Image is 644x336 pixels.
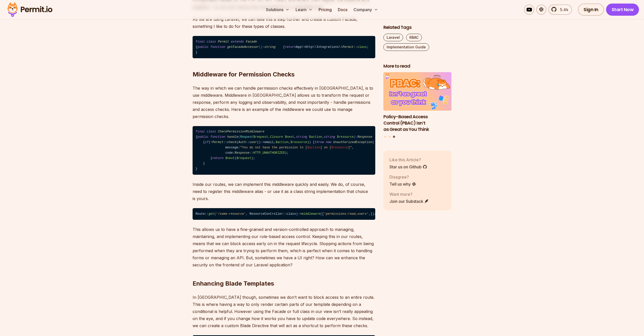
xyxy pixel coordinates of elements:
code: { { (! :: ( :: ()->email, , )) { ( message: , code: :: ); } ( ); } } [193,126,375,175]
a: Sign In [578,4,604,16]
span: CheckPermissionMiddleware [218,130,264,133]
span: ( ): [196,135,372,144]
a: Join our Substack [389,198,429,204]
button: Solutions [264,5,292,15]
span: $next [225,156,235,160]
a: Implementation Guide [383,43,429,51]
span: $resource [337,135,354,139]
button: Learn [294,5,315,15]
span: throw [315,141,324,144]
span: if [205,141,209,144]
div: Posts [383,72,452,139]
img: Policy-Based Access Control (PBAC) Isn’t as Great as You Think [383,72,452,111]
span: string [296,135,307,139]
span: Request , , , [240,135,354,139]
span: $resource [331,146,348,149]
span: Permit [212,141,223,144]
span: new [326,141,331,144]
a: Tell us why [389,181,416,187]
span: $action [307,146,320,149]
span: Response [235,151,250,155]
a: Pricing [317,5,334,15]
span: function [211,135,225,139]
span: Closure [270,135,283,139]
span: class [207,130,216,133]
span: 'permissions:read,users' [324,212,368,216]
img: Permit logo [5,1,55,18]
p: Inside our routes, we can implement this middleware quickly and easily. We do, of course, need to... [193,181,375,202]
span: string [324,135,335,139]
span: 5.4k [557,7,568,13]
span: function [211,45,225,49]
h2: More to read [383,63,452,69]
span: public [197,135,209,139]
span: return [285,45,296,49]
a: Start Now [606,4,639,16]
span: $request [237,156,252,160]
span: "You do not have the permission to [ ] on [ ]" [240,146,352,149]
p: The way in which we can handle permission checks effectively in [GEOGRAPHIC_DATA], is to use midd... [193,85,375,120]
span: middleware [302,212,320,216]
h2: Related Tags [383,24,452,31]
p: As we are using Laravel, we can take this a step further and create a custom Facade, something I ... [193,16,375,30]
span: handle [227,135,238,139]
span: check [227,141,237,144]
span: extends [231,40,244,44]
span: $request [253,135,268,139]
p: Disagree? [389,174,416,180]
span: Auth [238,141,246,144]
span: Permit [218,40,229,44]
code: { { App\\Http\\Integrations\ :: ; } } [193,36,375,58]
span: UnauthorizedException [333,141,372,144]
a: Star us on Github [389,164,427,170]
span: '/some-resource' [216,212,246,216]
code: Route:: ( , ResourceController::class)-> ([ ,]); [193,208,375,220]
span: $action [276,141,288,144]
h2: Middleware for Permission Checks [193,50,375,78]
span: return [212,156,223,160]
h2: Enhancing Blade Templates [193,259,375,288]
p: This allows us to have a fine-grained and version-controlled approach to managing, maintaining, a... [193,226,375,268]
h3: Policy-Based Access Control (PBAC) Isn’t as Great as You Think [383,114,452,132]
span: get [209,212,214,216]
span: class [207,40,216,44]
a: 5.4k [548,5,572,15]
p: In [GEOGRAPHIC_DATA] though, sometimes we don’t want to block access to an entire route. This is ... [193,294,375,329]
span: final [196,130,205,133]
span: string [264,45,276,49]
span: getFacadeAccessor [227,45,259,49]
a: Laravel [383,34,403,41]
button: Go to slide 1 [384,136,386,138]
button: Go to slide 3 [393,136,395,138]
span: HTTP_UNAUTHORIZED [253,151,285,155]
span: $action [309,135,322,139]
span: Response [357,135,372,139]
span: ( ): [211,45,283,49]
span: $next [285,135,294,139]
button: Go to slide 2 [389,136,391,138]
span: user [250,141,257,144]
span: public [197,45,209,49]
span: final [196,40,205,44]
button: Company [351,5,380,15]
span: Facade [246,40,257,44]
span: class [357,45,367,49]
span: \Permit [341,45,354,49]
a: Docs [336,5,349,15]
li: 3 of 3 [383,72,452,133]
a: RBAC [406,34,422,41]
span: $resource [290,141,307,144]
p: Want more? [389,191,429,197]
a: Policy-Based Access Control (PBAC) Isn’t as Great as You ThinkPolicy-Based Access Control (PBAC) ... [383,72,452,133]
p: Like this Article? [389,157,427,163]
